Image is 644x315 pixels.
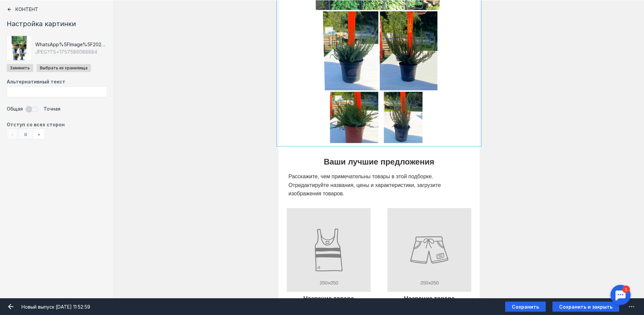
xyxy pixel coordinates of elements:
[505,302,546,312] button: Сохранить
[35,49,97,55] div: JPEG?TS=1757586088884
[7,19,107,29] div: Настройка картинки
[18,129,33,139] div: 0
[40,104,60,114] span: Точная
[559,304,612,310] span: Сохранить и закрыть
[552,302,619,312] button: Сохранить и закрыть
[33,129,45,139] div: +
[7,7,107,12] div: Контент
[7,36,32,61] img: WhatsApp%5FImage%5F2025%5F09%5F11%5Fat%5F13.20.54.jpeg
[7,79,107,86] label: Альтернативный текст
[7,104,26,114] span: Общая
[7,64,33,72] span: Заменить
[512,304,539,310] span: Сохранить
[7,122,107,129] label: Отступ со всех сторон
[21,304,90,310] span: Новый выпуск [DATE] 11:52:59
[15,4,23,11] div: 1
[35,42,107,47] div: WhatsApp%5FImage%5F2025%5F09%5F11%5Fat%5F13.20.54.jpeg?ts=1757586088884
[37,64,91,72] button: Выбрать из хранилища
